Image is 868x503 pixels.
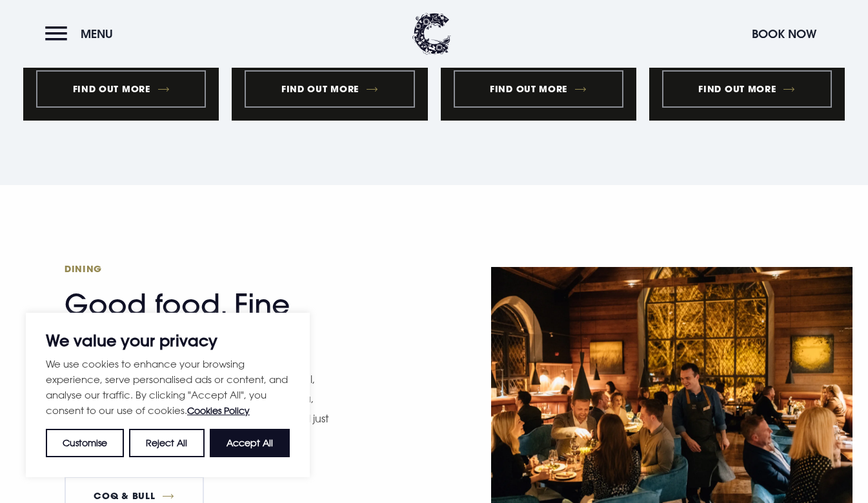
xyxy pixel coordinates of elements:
p: We value your privacy [46,333,290,348]
span: Dining [65,262,316,275]
a: Cookies Policy [187,405,250,416]
button: Book Now [745,20,823,48]
div: We value your privacy [26,313,310,477]
button: Reject All [129,429,204,457]
span: Menu [81,26,113,41]
p: We use cookies to enhance your browsing experience, serve personalised ads or content, and analys... [46,356,290,419]
h2: Good food. Fine times. [65,262,316,356]
button: Accept All [210,429,290,457]
button: Customise [46,429,124,457]
img: Clandeboye Lodge [412,13,451,55]
button: Menu [45,20,119,48]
